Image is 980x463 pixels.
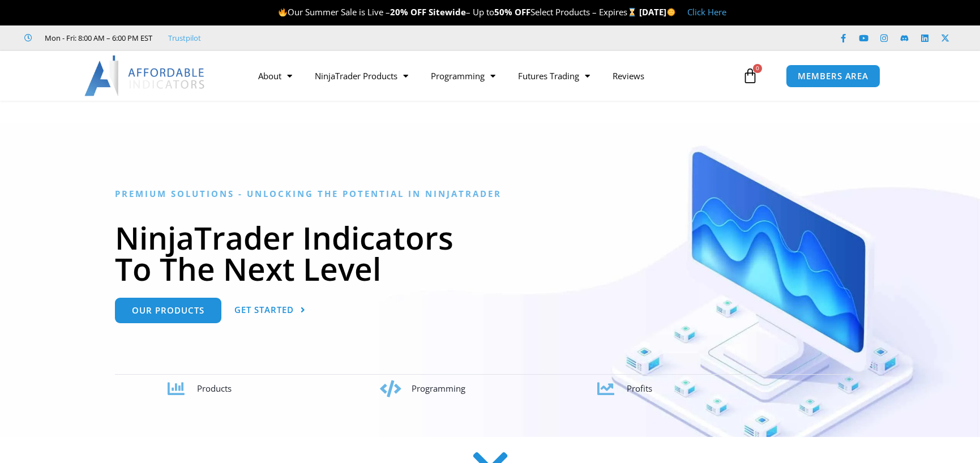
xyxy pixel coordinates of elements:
a: NinjaTrader Products [303,63,420,89]
a: Trustpilot [168,31,201,45]
span: Programming [412,383,465,394]
a: Futures Trading [507,63,601,89]
img: LogoAI | Affordable Indicators – NinjaTrader [84,55,206,96]
a: Get Started [234,298,306,323]
span: MEMBERS AREA [798,72,868,80]
nav: Menu [247,63,739,89]
strong: Sitewide [429,6,466,18]
img: ⌛ [628,8,636,16]
a: Click Here [687,6,726,18]
span: Mon - Fri: 8:00 AM – 6:00 PM EST [42,31,152,45]
img: 🌞 [667,8,675,16]
span: Our Summer Sale is Live – – Up to Select Products – Expires [278,6,639,18]
span: 0 [753,64,762,73]
h6: Premium Solutions - Unlocking the Potential in NinjaTrader [115,188,865,199]
a: 0 [725,59,775,92]
img: 🔥 [279,8,287,16]
span: Profits [627,383,652,394]
h1: NinjaTrader Indicators To The Next Level [115,222,865,284]
span: Our Products [132,306,204,315]
a: MEMBERS AREA [786,65,880,88]
a: About [247,63,303,89]
a: Programming [420,63,507,89]
strong: [DATE] [639,6,676,18]
span: Get Started [234,306,294,314]
a: Our Products [115,298,221,323]
span: Products [197,383,232,394]
strong: 50% OFF [494,6,530,18]
strong: 20% OFF [390,6,426,18]
a: Reviews [601,63,656,89]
